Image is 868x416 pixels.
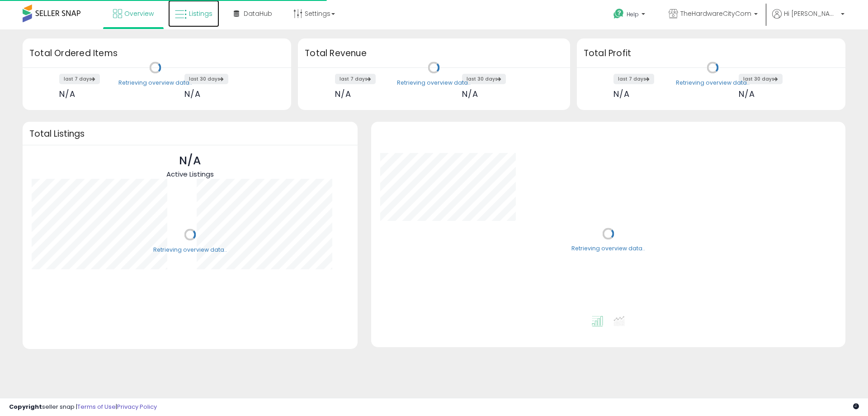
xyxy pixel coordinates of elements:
span: Help [627,10,639,18]
a: Privacy Policy [117,402,157,411]
a: Hi [PERSON_NAME] [772,9,844,29]
i: Get Help [613,8,624,19]
div: Retrieving overview data.. [676,79,750,87]
div: Retrieving overview data.. [397,79,471,87]
div: Retrieving overview data.. [571,245,645,253]
strong: Copyright [9,402,42,411]
span: DataHub [244,9,272,18]
a: Help [606,1,654,29]
a: Terms of Use [77,402,116,411]
span: TheHardwareCityCom [680,9,751,18]
div: Retrieving overview data.. [153,246,227,254]
div: seller snap | | [9,403,157,411]
div: Retrieving overview data.. [118,79,192,87]
span: Hi [PERSON_NAME] [784,9,838,18]
span: Overview [124,9,154,18]
span: Listings [189,9,212,18]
